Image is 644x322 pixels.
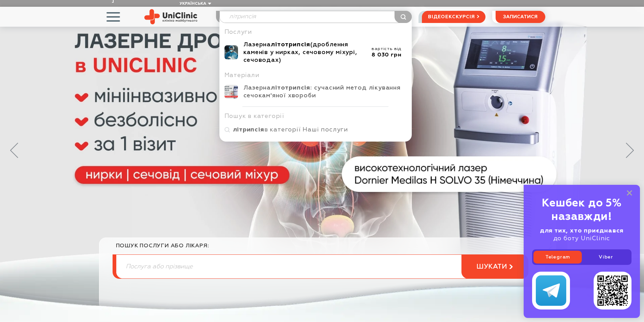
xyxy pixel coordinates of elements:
button: записатися [496,11,545,23]
input: Послуга або прізвище [116,255,528,278]
div: 8 030 грн [366,52,407,58]
div: до боту UniClinic [532,227,631,243]
span: в категорії Наші послуги [233,126,407,134]
div: Лазерна (дроблення каменів у нирках, сечовому міхурі, сечоводах) [243,41,366,64]
button: шукати [461,254,528,279]
div: Лазерна : сучасний метод лікування сечокам'яної хвороби [243,84,407,100]
button: Українська [178,1,211,6]
input: Послуга або прізвище [220,11,412,23]
b: літотрипсія [271,42,310,48]
b: для тих, хто приєднався [540,228,624,234]
a: Telegram [533,251,582,264]
b: літрипсія [233,127,264,133]
b: літотрипсія [271,85,310,91]
a: Viber [582,251,630,264]
div: пошук послуги або лікаря: [116,243,528,254]
span: записатися [503,15,538,19]
span: Українська [180,2,206,6]
img: Лазерна літотрипсія: сучасний метод лікування сечокам'яної хвороби [224,85,238,99]
div: вартість від [366,46,407,52]
div: Матеріали [224,72,407,79]
span: відеоекскурсія [428,11,475,23]
img: Лазерна літотрипсія (дроблення каменів у нирках, сечовому міхурі, сечоводах) [224,45,238,59]
div: Послуги [224,28,407,36]
a: Лазерна літотрипсія (дроблення каменів у нирках, сечовому міхурі, сечоводах) Лазерналітотрипсія(д... [224,41,407,64]
div: Пошук в категорії [224,106,407,123]
a: літрипсіяв категорії Наші послуги [224,126,407,134]
img: Uniclinic [144,9,197,24]
div: Кешбек до 5% назавжди! [532,197,631,224]
a: Лазерна літотрипсія: сучасний метод лікування сечокам'яної хвороби Лазерналітотрипсія: сучасний м... [224,84,407,100]
a: відеоекскурсія [422,11,485,23]
span: шукати [476,263,507,271]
